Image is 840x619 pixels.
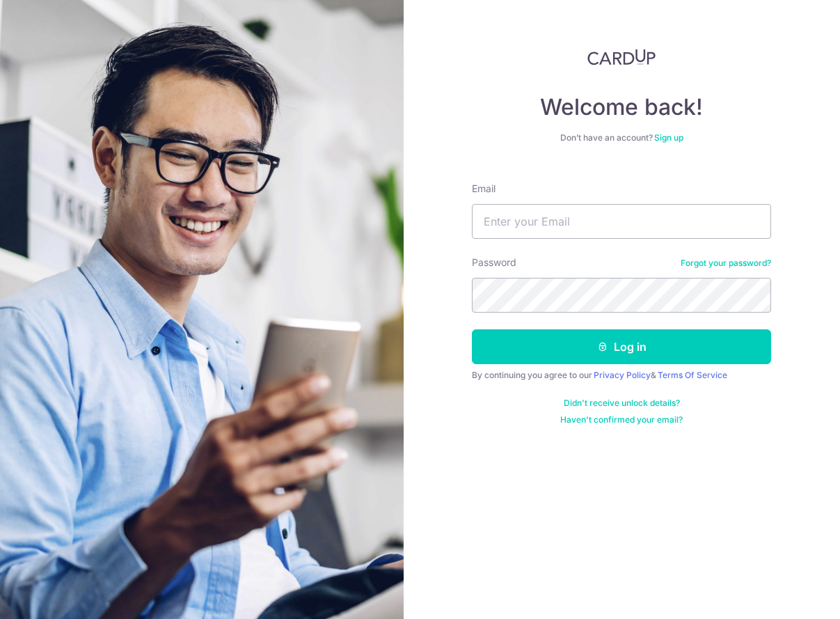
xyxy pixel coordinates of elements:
[587,49,656,65] img: CardUp Logo
[472,132,771,143] div: Don’t have an account?
[594,370,651,380] a: Privacy Policy
[472,329,771,364] button: Log in
[472,256,516,269] label: Password
[472,182,496,196] label: Email
[658,370,727,380] a: Terms Of Service
[472,370,771,381] div: By continuing you agree to our &
[654,132,683,143] a: Sign up
[681,258,771,269] a: Forgot your password?
[472,204,771,239] input: Enter your Email
[564,398,680,409] a: Didn't receive unlock details?
[560,414,683,425] a: Haven't confirmed your email?
[472,93,771,121] h4: Welcome back!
